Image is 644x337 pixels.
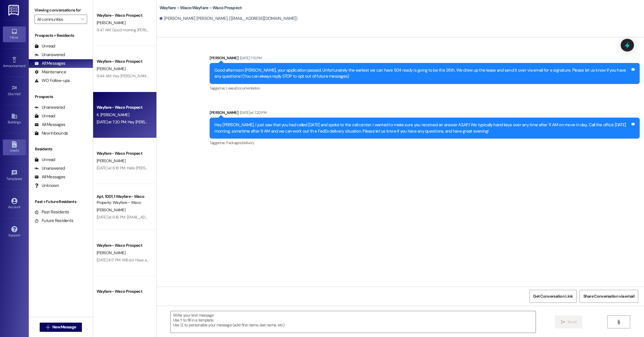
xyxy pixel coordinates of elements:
span: Get Conversation Link [533,293,573,299]
div: Prospects + Residents [29,32,93,39]
span: Send [568,319,576,325]
div: Wayfare - Waco Prospect [97,12,150,18]
button: Get Conversation Link [529,290,576,303]
div: Wayfare - Waco Prospect [97,242,150,248]
i:  [561,320,565,324]
span: [PERSON_NAME] [97,158,125,163]
div: [DATE] at 6:16 PM: [EMAIL_ADDRESS][DOMAIN_NAME] [97,215,187,220]
div: Unread [34,113,55,119]
span: Packages/delivery [226,140,254,145]
span: [PERSON_NAME] [97,296,125,301]
span: Lease , [226,86,236,91]
button: New Message [40,323,82,332]
label: Viewing conversations for [34,6,87,15]
div: Tagged as: [210,139,640,147]
div: All Messages [34,122,65,128]
div: Wayfare - Waco Prospect [97,58,150,64]
i:  [46,325,50,330]
div: All Messages [34,60,65,66]
div: [DATE] at 7:20 PM [238,110,267,116]
div: 9:47 AM: Good morning [PERSON_NAME], the balance will be due before we hand you the keys on your ... [97,27,411,32]
div: Tagged as: [210,84,640,92]
span: K. [PERSON_NAME] [97,112,129,117]
a: Site Visit • [3,83,26,99]
div: Residents [29,146,93,152]
a: Templates • [3,168,26,183]
span: [PERSON_NAME] [97,250,125,255]
div: Maintenance [34,69,66,75]
span: • [26,63,26,67]
a: Buildings [3,111,26,127]
div: [PERSON_NAME] [PERSON_NAME]. ([EMAIL_ADDRESS][DOMAIN_NAME]) [160,16,297,22]
div: Wayfare - Waco Prospect [97,288,150,294]
span: New Message [52,324,76,330]
input: All communities [37,15,78,24]
div: Future Residents [34,218,73,224]
div: [DATE] 4:17 PM: Will do! Have a great weekend and please let us know if you have any questions in... [97,257,284,263]
div: [DATE] 7:15 PM [238,55,262,61]
i:  [616,320,621,324]
div: Unread [34,43,55,49]
a: Leads [3,139,26,155]
i:  [81,17,84,22]
div: Unknown [34,183,59,189]
span: Share Conversation via email [583,293,635,299]
div: Good afternoon [PERSON_NAME], your application passed. Unfortunately the earliest we can have 504... [214,67,630,80]
div: [PERSON_NAME] [210,55,640,63]
a: Support [3,224,26,240]
div: Wayfare - Waco Prospect [97,150,150,156]
div: Unanswered [34,52,65,58]
b: Wayfare - Waco: Wayfare - Waco Prospect [160,5,242,11]
div: Property: Wayfare - Waco [97,200,150,206]
span: • [22,176,23,180]
a: Account [3,196,26,212]
button: Share Conversation via email [580,290,638,303]
div: Prospects [29,94,93,100]
div: Past Residents [34,209,69,215]
div: Wayfare - Waco Prospect [97,104,150,110]
div: [PERSON_NAME] [210,110,640,118]
div: All Messages [34,174,65,180]
div: [DATE] at 6:18 PM: Hello [PERSON_NAME], your lease agreement has been resent to you. This is a fr... [97,165,468,171]
div: Unanswered [34,104,65,110]
button: Send [555,315,583,328]
div: Hey [PERSON_NAME], I just saw that you had called [DATE] and spoke to the call center. I wanted t... [214,122,630,134]
div: Apt. 1001, 1 Wayfare - Waco [97,194,150,200]
div: New Inbounds [34,130,68,136]
img: ResiDesk Logo [8,5,20,16]
div: Unread [34,157,55,163]
div: Past + Future Residents [29,199,93,205]
span: [PERSON_NAME] [97,207,125,212]
div: Unanswered [34,165,65,171]
a: Inbox [3,26,26,42]
span: Documentation [236,86,260,91]
div: WO Follow-ups [34,78,70,84]
span: [PERSON_NAME] [97,66,125,71]
div: 9:44 AM: Hey [PERSON_NAME], I hope this message finds you well. I wanted to check in with you aft... [97,73,413,78]
span: • [21,91,22,95]
span: [PERSON_NAME] [97,20,125,25]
